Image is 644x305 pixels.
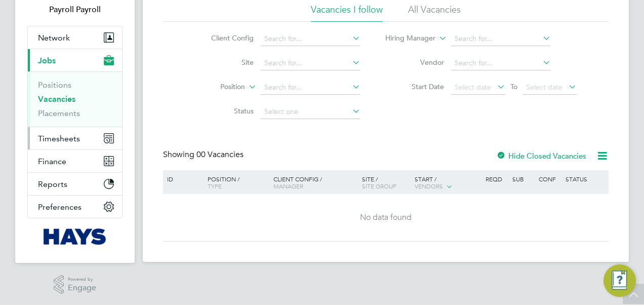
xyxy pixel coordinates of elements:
button: Finance [28,150,122,172]
button: Engage Resource Center [603,264,636,297]
div: Position / [200,170,271,195]
label: Vendor [386,58,444,67]
span: 00 Vacancies [196,149,244,160]
span: Select date [455,83,491,92]
button: Network [28,26,122,49]
span: Payroll Payroll [27,4,123,16]
span: To [507,80,520,93]
li: All Vacancies [408,4,461,22]
span: Finance [38,157,66,166]
div: Client Config / [271,170,359,195]
span: Network [38,33,70,43]
input: Search for... [261,56,360,70]
input: Search for... [451,32,551,46]
a: Powered byEngage [54,275,97,294]
a: Placements [38,108,80,118]
a: Positions [38,80,71,90]
span: Select date [526,83,562,92]
span: Manager [273,182,303,190]
a: Go to home page [27,228,123,245]
label: Status [195,106,254,116]
label: Hiring Manager [377,33,435,44]
span: Site Group [362,182,396,190]
span: Engage [68,284,96,292]
button: Timesheets [28,127,122,149]
label: Start Date [386,82,444,91]
div: Site / [359,170,413,195]
div: Jobs [28,71,122,127]
div: Status [563,170,607,187]
span: Powered by [68,275,96,284]
a: Vacancies [38,94,75,104]
div: ID [165,170,200,187]
input: Search for... [451,56,551,70]
button: Jobs [28,49,122,71]
label: Site [195,58,254,67]
div: Conf [536,170,562,187]
li: Vacancies I follow [311,4,383,22]
span: Jobs [38,56,56,65]
span: Reports [38,179,67,189]
button: Preferences [28,196,122,218]
div: Showing [163,149,246,160]
div: Sub [510,170,536,187]
div: No data found [165,212,607,223]
div: Start / [412,170,483,196]
div: Reqd [483,170,509,187]
span: Timesheets [38,134,80,143]
img: hays-logo-retina.png [44,228,107,245]
label: Client Config [195,33,254,43]
span: Preferences [38,202,82,212]
label: Position [187,82,245,92]
span: Vendors [415,182,443,190]
span: Type [208,182,222,190]
input: Search for... [261,81,360,95]
input: Select one [261,105,360,119]
button: Reports [28,173,122,195]
input: Search for... [261,32,360,46]
label: Hide Closed Vacancies [496,151,586,161]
